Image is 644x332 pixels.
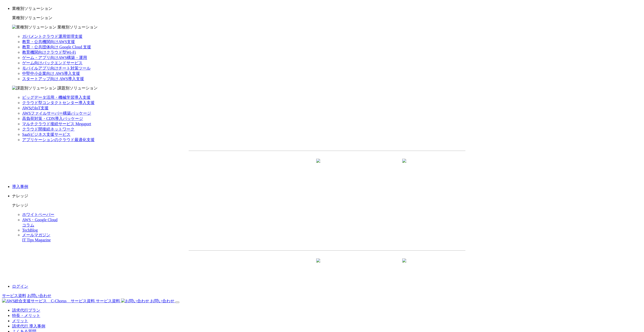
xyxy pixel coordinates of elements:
[12,284,28,288] a: ログイン
[12,203,642,208] p: ナレッジ
[244,159,325,172] a: 資料を請求する
[22,218,58,227] span: AWS・Google Cloud コラム
[12,324,45,328] a: 請求代行 導入事例
[22,122,91,126] a: マルチクラウド接続サービス Megaport
[22,101,95,105] a: クラウド型コンタクトセンター導入支援
[12,308,40,312] a: 請求代行プラン
[12,15,642,21] p: 業種別ソリューション
[22,40,75,44] a: 教育・公共機関向けAWS支援
[121,299,175,303] a: お問い合わせ お問い合わせ
[27,293,51,298] a: お問い合わせ
[96,299,120,303] span: サービス資料
[22,55,87,60] a: ゲーム・アプリ向けAWS構築・運用
[22,138,95,142] a: アプリケーションのクラウド最適化支援
[12,25,56,30] img: 業種別ソリューション
[22,95,91,99] a: ビッグデータ活用・機械学習導入支援
[330,159,411,172] a: まずは相談する
[22,106,49,110] a: AWSのIoT支援
[22,218,58,227] a: AWS・Google Cloudコラム
[402,159,406,172] img: 矢印
[22,228,38,232] a: TechBlog
[22,77,84,81] a: スタートアップ向け AWS導入支援
[12,193,642,199] p: ナレッジ
[316,258,320,272] img: 矢印
[22,34,83,39] a: ガバメントクラウド運用管理支援
[12,86,56,91] img: 課題別ソリューション
[12,319,28,323] a: メリット
[22,233,51,242] span: メールマガジン IT Tips Magazine
[22,212,54,217] a: ホワイトペーパー
[22,45,91,49] a: 教育・公共団体向け Google Cloud 支援
[57,86,98,90] span: 課題別ソリューション
[12,313,40,318] a: 特長・メリット
[2,293,26,298] a: サービス資料
[12,184,28,189] a: 導入事例
[150,299,174,303] span: お問い合わせ
[57,25,98,29] span: 業種別ソリューション
[2,299,121,303] a: AWS総合支援サービス C-Chorus サービス資料 サービス資料
[12,6,642,11] p: 業種別ソリューション
[316,159,320,172] img: 矢印
[22,132,70,137] a: SaaSビジネス支援サービス
[22,111,91,115] a: AWSファイルサーバー構築パッケージ
[22,116,83,121] a: 高負荷対策・CDN導入パッケージ
[121,298,149,304] img: お問い合わせ
[22,71,80,76] a: 中堅中小企業向け AWS導入支援
[22,61,83,65] a: ゲーム向けバックエンドサービス
[22,233,51,242] a: メールマガジンIT Tips Magazine
[22,66,91,70] a: モバイルアプリ向けチート対策ツール
[2,298,95,304] img: AWS総合支援サービス C-Chorus サービス資料
[22,50,76,54] a: 教育機関向けクラウド型Wi-Fi
[330,259,411,271] a: まずは相談する
[22,127,74,131] a: クラウド間接続ネットワーク
[244,259,325,271] a: 資料を請求する
[402,258,406,272] img: 矢印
